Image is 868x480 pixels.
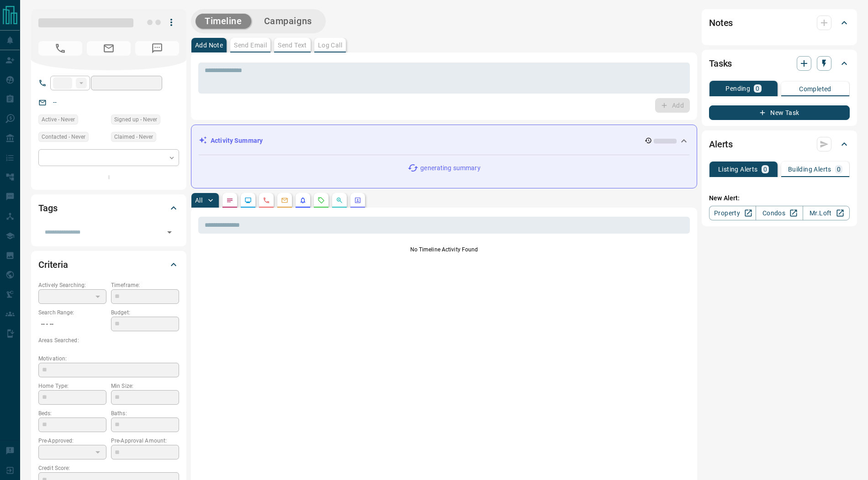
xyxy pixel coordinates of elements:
[111,308,179,317] p: Budget:
[38,437,106,445] p: Pre-Approved:
[38,336,179,344] p: Areas Searched:
[38,201,57,215] h2: Tags
[709,52,850,74] div: Tasks
[763,166,767,172] p: 0
[281,197,288,204] svg: Emails
[38,281,106,289] p: Actively Searching:
[354,197,361,204] svg: Agent Actions
[709,105,850,120] button: New Task
[38,409,106,417] p: Beds:
[255,14,321,29] button: Campaigns
[42,115,75,124] span: Active - Never
[87,41,131,56] span: No Email
[135,41,179,56] span: No Number
[53,99,57,106] a: --
[709,12,850,34] div: Notes
[38,197,179,219] div: Tags
[709,16,733,30] h2: Notes
[837,166,841,172] p: 0
[42,132,85,141] span: Contacted - Never
[38,257,68,272] h2: Criteria
[263,197,270,204] svg: Calls
[163,226,176,239] button: Open
[38,254,179,276] div: Criteria
[799,86,831,92] p: Completed
[38,382,106,390] p: Home Type:
[718,166,758,172] p: Listing Alerts
[38,308,106,317] p: Search Range:
[199,132,689,149] div: Activity Summary
[38,355,179,363] p: Motivation:
[709,193,850,203] p: New Alert:
[226,197,233,204] svg: Notes
[195,42,223,48] p: Add Note
[803,206,850,220] a: Mr.Loft
[195,197,202,203] p: All
[38,317,106,332] p: -- - --
[114,132,153,141] span: Claimed - Never
[38,41,82,56] span: No Number
[725,85,750,92] p: Pending
[211,136,263,146] p: Activity Summary
[244,197,252,204] svg: Lead Browsing Activity
[111,437,179,445] p: Pre-Approval Amount:
[111,382,179,390] p: Min Size:
[198,245,690,254] p: No Timeline Activity Found
[709,56,732,71] h2: Tasks
[114,115,157,124] span: Signed up - Never
[111,281,179,289] p: Timeframe:
[196,14,251,29] button: Timeline
[756,85,759,92] p: 0
[420,163,480,173] p: generating summary
[709,206,756,220] a: Property
[709,133,850,155] div: Alerts
[336,197,343,204] svg: Opportunities
[318,197,325,204] svg: Requests
[788,166,831,172] p: Building Alerts
[38,464,179,472] p: Credit Score:
[709,137,733,151] h2: Alerts
[756,206,803,220] a: Condos
[111,409,179,417] p: Baths:
[299,197,307,204] svg: Listing Alerts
